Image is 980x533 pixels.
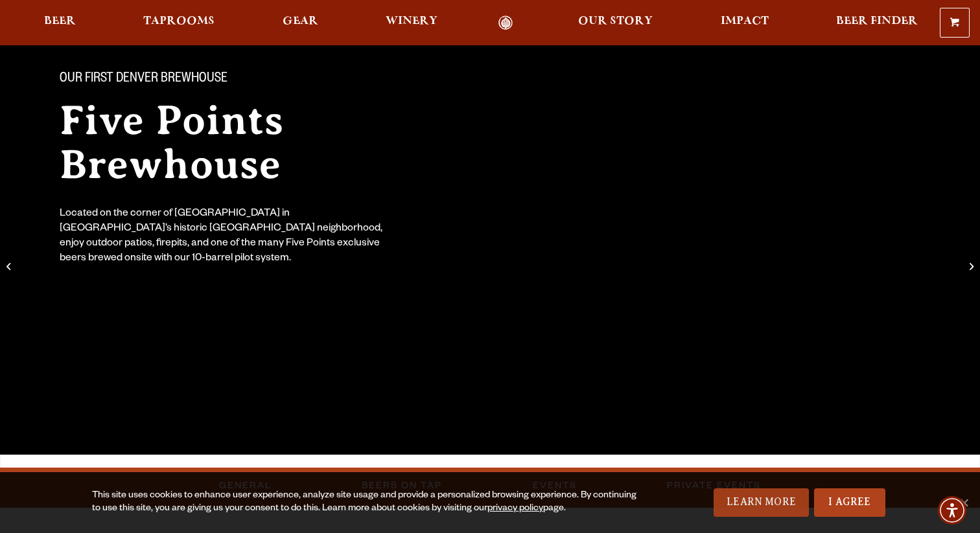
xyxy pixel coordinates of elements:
a: Learn More [714,488,809,517]
a: Taprooms [135,16,223,30]
a: Impact [712,16,777,30]
a: privacy policy [487,504,543,514]
h2: Five Points Brewhouse [60,98,464,187]
span: Beer [44,16,76,27]
a: Beer Finder [828,16,926,30]
span: Taprooms [143,16,215,27]
a: General [214,471,277,501]
div: Located on the corner of [GEOGRAPHIC_DATA] in [GEOGRAPHIC_DATA]’s historic [GEOGRAPHIC_DATA] neig... [60,207,391,267]
span: Our Story [578,16,653,27]
a: I Agree [814,488,885,517]
div: Accessibility Menu [938,496,966,525]
div: This site uses cookies to enhance user experience, analyze site usage and provide a personalized ... [92,490,641,516]
span: Winery [386,16,437,27]
a: Odell Home [481,16,530,30]
span: Impact [721,16,769,27]
a: Events [528,471,582,501]
a: Our Story [570,16,661,30]
a: Winery [377,16,446,30]
span: Beer Finder [836,16,918,27]
span: Our First Denver Brewhouse [60,71,227,88]
a: Beer [36,16,84,30]
a: Beers on Tap [356,471,447,501]
span: Gear [283,16,318,27]
a: Gear [274,16,327,30]
a: Private Events [662,471,766,501]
